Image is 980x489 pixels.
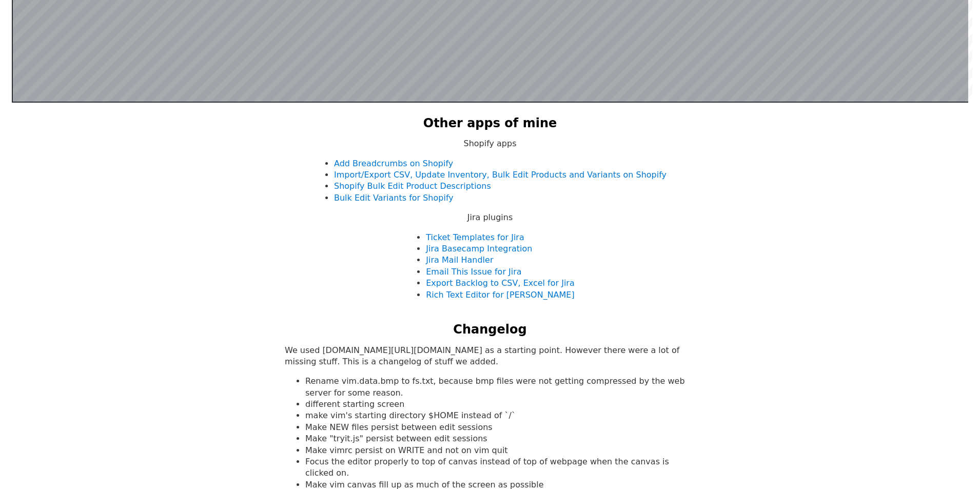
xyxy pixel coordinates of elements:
a: Ticket Templates for Jira [426,232,524,242]
li: make vim's starting directory $HOME instead of `/` [305,410,695,421]
a: Export Backlog to CSV, Excel for Jira [426,278,574,288]
li: Make vimrc persist on WRITE and not on vim quit [305,445,695,456]
li: Focus the editor properly to top of canvas instead of top of webpage when the canvas is clicked on. [305,456,695,479]
li: Make NEW files persist between edit sessions [305,422,695,433]
h2: Changelog [453,321,526,339]
h2: Other apps of mine [423,115,557,132]
a: Jira Basecamp Integration [426,244,532,253]
a: Import/Export CSV, Update Inventory, Bulk Edit Products and Variants on Shopify [334,170,667,180]
li: different starting screen [305,399,695,410]
a: Add Breadcrumbs on Shopify [334,159,453,168]
li: Make "tryit.js" persist between edit sessions [305,433,695,444]
li: Rename vim.data.bmp to fs.txt, because bmp files were not getting compressed by the web server fo... [305,376,695,399]
a: Shopify Bulk Edit Product Descriptions [334,181,491,191]
a: Jira Mail Handler [426,255,493,265]
a: Bulk Edit Variants for Shopify [334,193,454,203]
a: Email This Issue for Jira [426,267,521,277]
a: Rich Text Editor for [PERSON_NAME] [426,290,574,300]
